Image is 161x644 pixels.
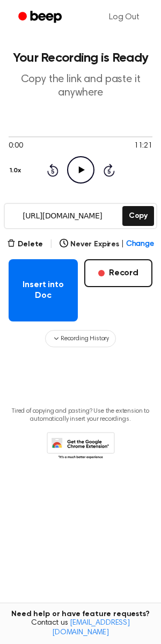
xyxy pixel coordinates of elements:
[9,73,152,100] p: Copy the link and paste it anywhere
[52,619,130,636] a: [EMAIL_ADDRESS][DOMAIN_NAME]
[9,141,23,152] span: 0:00
[49,238,53,251] span: |
[122,206,154,226] button: Copy
[9,259,78,321] button: Insert into Doc
[6,619,155,638] span: Contact us
[61,334,109,343] span: Recording History
[126,239,154,250] span: Change
[121,239,124,250] span: |
[84,259,152,287] button: Record
[7,239,43,250] button: Delete
[9,162,25,180] button: 1.0x
[9,52,152,64] h1: Your Recording is Ready
[45,330,116,347] button: Recording History
[98,4,150,30] a: Log Out
[134,141,152,152] span: 11:21
[60,239,154,250] button: Never Expires|Change
[11,7,71,28] a: Beep
[9,407,152,423] p: Tired of copying and pasting? Use the extension to automatically insert your recordings.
